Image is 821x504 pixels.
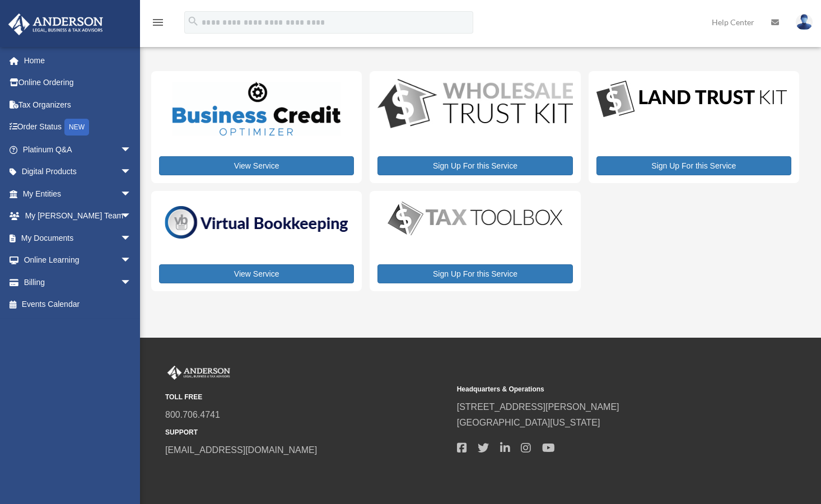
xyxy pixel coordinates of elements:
[64,119,89,136] div: NEW
[8,49,148,72] a: Home
[151,16,165,29] i: menu
[120,138,143,161] span: arrow_drop_down
[377,264,572,283] a: Sign Up For this Service
[120,205,143,228] span: arrow_drop_down
[8,205,148,227] a: My [PERSON_NAME] Teamarrow_drop_down
[8,183,148,205] a: My Entitiesarrow_drop_down
[377,156,572,175] a: Sign Up For this Service
[165,410,220,419] a: 800.706.4741
[377,79,572,130] img: WS-Trust-Kit-lgo-1.jpg
[796,14,813,30] img: User Pic
[120,227,143,250] span: arrow_drop_down
[120,161,143,184] span: arrow_drop_down
[120,271,143,294] span: arrow_drop_down
[120,183,143,206] span: arrow_drop_down
[8,293,148,316] a: Events Calendar
[596,156,791,175] a: Sign Up For this Service
[187,15,199,27] i: search
[457,418,600,427] a: [GEOGRAPHIC_DATA][US_STATE]
[8,271,148,293] a: Billingarrow_drop_down
[8,116,148,139] a: Order StatusNEW
[151,20,165,29] a: menu
[165,445,317,455] a: [EMAIL_ADDRESS][DOMAIN_NAME]
[457,384,741,395] small: Headquarters & Operations
[120,249,143,272] span: arrow_drop_down
[159,264,354,283] a: View Service
[457,402,619,412] a: [STREET_ADDRESS][PERSON_NAME]
[8,72,148,94] a: Online Ordering
[377,199,572,238] img: taxtoolbox_new-1.webp
[8,138,148,161] a: Platinum Q&Aarrow_drop_down
[5,13,106,35] img: Anderson Advisors Platinum Portal
[596,79,787,120] img: LandTrust_lgo-1.jpg
[165,366,232,380] img: Anderson Advisors Platinum Portal
[165,391,449,403] small: TOLL FREE
[8,94,148,116] a: Tax Organizers
[159,156,354,175] a: View Service
[8,227,148,249] a: My Documentsarrow_drop_down
[165,427,449,438] small: SUPPORT
[8,249,148,272] a: Online Learningarrow_drop_down
[8,161,143,183] a: Digital Productsarrow_drop_down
